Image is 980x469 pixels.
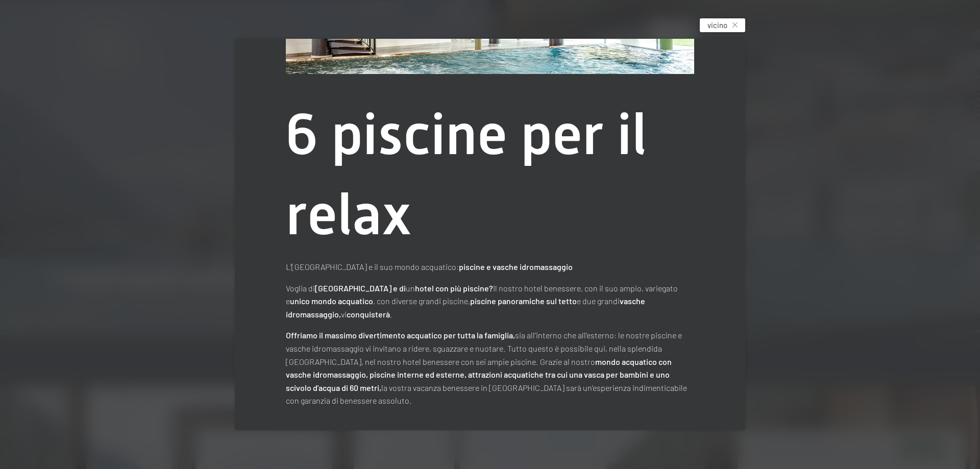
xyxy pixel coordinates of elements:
font: e due grandi [577,296,620,306]
font: unico mondo acquatico [290,296,373,306]
font: sia all'interno che all'esterno [515,330,614,340]
font: Offriamo il massimo divertimento acquatico per tutta la famiglia, [286,330,515,340]
font: conquisterà [347,309,390,319]
font: vasche idromassaggio, [286,296,645,319]
font: : le nostre piscine e vasche idromassaggio vi invitano a ridere, sguazzare e nuotare. Tutto quest... [286,330,682,366]
font: un [406,283,415,293]
font: hotel con più piscine? [415,283,493,293]
font: L'[GEOGRAPHIC_DATA] e il suo mondo acquatico: [286,262,459,271]
font: la vostra vacanza benessere in [GEOGRAPHIC_DATA] sarà un'esperienza indimenticabile con garanzia ... [286,383,687,406]
font: vicino [707,20,727,30]
font: , con diverse grandi piscine, [373,296,470,306]
font: vi [341,309,347,319]
font: piscine panoramiche sul tetto [470,296,577,306]
font: mondo acquatico con vasche idromassaggio, piscine interne ed esterne, attrazioni acquatiche tra c... [286,357,672,392]
font: [GEOGRAPHIC_DATA] e di [315,283,406,293]
font: . [390,309,393,319]
font: piscine e vasche idromassaggio [459,262,573,271]
font: Voglia di [286,283,315,293]
font: 6 piscine per il relax [286,101,647,249]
